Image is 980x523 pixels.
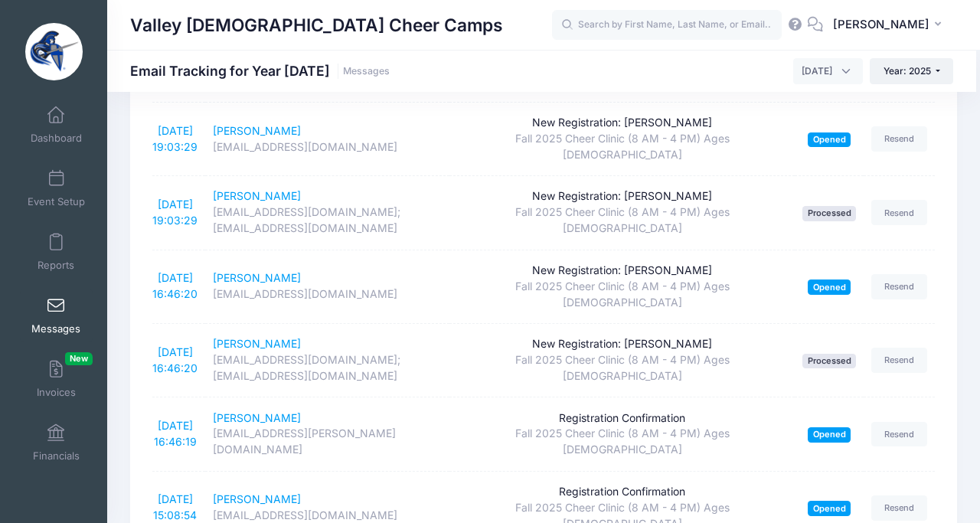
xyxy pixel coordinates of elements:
h1: Valley [DEMOGRAPHIC_DATA] Cheer Camps [130,8,503,43]
a: Reports [20,225,93,279]
a: Resend [871,422,928,447]
div: Registration Confirmation [457,484,787,500]
div: Registration Confirmation [457,410,787,427]
div: [PERSON_NAME] [213,492,443,508]
div: New Registration: [PERSON_NAME] [457,115,787,131]
span: Messages [31,322,80,335]
a: [PERSON_NAME][EMAIL_ADDRESS][PERSON_NAME][DOMAIN_NAME] [213,410,443,459]
span: Opened [808,279,851,294]
a: [DATE] 19:03:29 [152,124,198,153]
a: [PERSON_NAME][EMAIL_ADDRESS][DOMAIN_NAME];[EMAIL_ADDRESS][DOMAIN_NAME] [213,336,443,384]
div: [EMAIL_ADDRESS][PERSON_NAME][DOMAIN_NAME] [213,426,443,458]
div: [EMAIL_ADDRESS][DOMAIN_NAME] [213,139,443,155]
div: Fall 2025 Cheer Clinic (8 AM - 4 PM) Ages [DEMOGRAPHIC_DATA] [457,352,787,384]
button: Year: 2025 [870,58,953,84]
a: Resend [871,495,928,521]
a: Event Setup [20,162,93,215]
a: Financials [20,416,93,469]
span: Processed [802,206,856,221]
a: [DATE] 19:03:29 [152,198,198,227]
div: Fall 2025 Cheer Clinic (8 AM - 4 PM) Ages [DEMOGRAPHIC_DATA] [457,426,787,458]
span: Year: 2025 [884,65,931,77]
span: August 2025 [793,58,863,84]
a: Resend [871,126,928,152]
div: New Registration: [PERSON_NAME] [457,263,787,279]
div: New Registration: [PERSON_NAME] [457,336,787,352]
span: Processed [802,354,856,368]
a: Resend [871,200,928,225]
div: Fall 2025 Cheer Clinic (8 AM - 4 PM) Ages [DEMOGRAPHIC_DATA] [457,279,787,311]
div: [PERSON_NAME] [213,336,443,352]
span: Opened [808,501,851,515]
div: [PERSON_NAME] [213,270,443,286]
span: [PERSON_NAME] [833,16,929,33]
span: August 2025 [802,64,832,78]
span: New [65,352,93,365]
div: [PERSON_NAME] [213,188,443,204]
a: Messages [20,289,93,342]
div: Fall 2025 Cheer Clinic (8 AM - 4 PM) Ages [DEMOGRAPHIC_DATA] [457,204,787,237]
span: Opened [808,427,851,442]
a: Messages [343,66,390,77]
div: New Registration: [PERSON_NAME] [457,188,787,204]
span: Opened [808,132,851,147]
div: [EMAIL_ADDRESS][DOMAIN_NAME] [213,286,443,302]
a: [PERSON_NAME][EMAIL_ADDRESS][DOMAIN_NAME] [213,270,443,302]
a: [DATE] 16:46:20 [152,345,198,374]
button: [PERSON_NAME] [823,8,957,43]
a: [PERSON_NAME][EMAIL_ADDRESS][DOMAIN_NAME] [213,123,443,155]
div: [EMAIL_ADDRESS][DOMAIN_NAME];[EMAIL_ADDRESS][DOMAIN_NAME] [213,352,443,384]
div: [PERSON_NAME] [213,410,443,427]
a: InvoicesNew [20,352,93,406]
a: [DATE] 16:46:19 [154,419,197,448]
span: Event Setup [28,195,85,208]
div: [EMAIL_ADDRESS][DOMAIN_NAME];[EMAIL_ADDRESS][DOMAIN_NAME] [213,204,443,237]
input: Search by First Name, Last Name, or Email... [552,10,782,41]
a: Resend [871,274,928,299]
img: Valley Christian Cheer Camps [25,23,83,80]
span: Invoices [37,386,76,399]
a: Resend [871,348,928,373]
span: Reports [38,259,74,272]
span: Dashboard [31,132,82,145]
h1: Email Tracking for Year [DATE] [130,63,390,79]
span: Financials [33,449,80,463]
a: Dashboard [20,98,93,152]
a: [DATE] 16:46:20 [152,271,198,300]
a: [PERSON_NAME][EMAIL_ADDRESS][DOMAIN_NAME];[EMAIL_ADDRESS][DOMAIN_NAME] [213,188,443,237]
a: [DATE] 15:08:54 [153,492,197,521]
div: [PERSON_NAME] [213,123,443,139]
div: Fall 2025 Cheer Clinic (8 AM - 4 PM) Ages [DEMOGRAPHIC_DATA] [457,131,787,163]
